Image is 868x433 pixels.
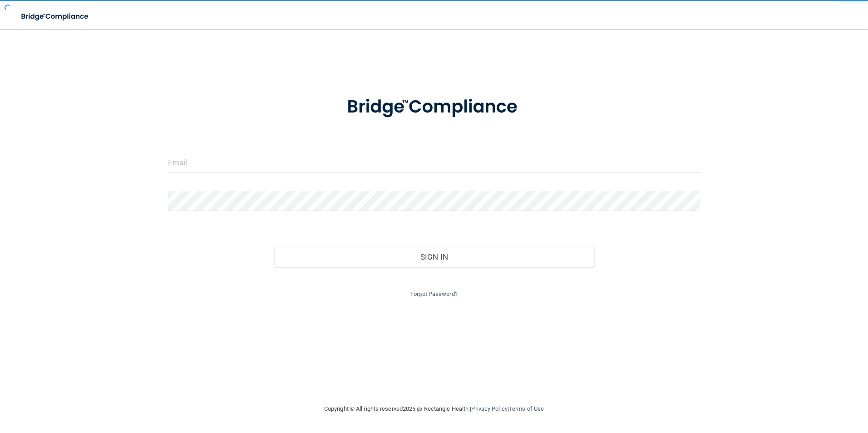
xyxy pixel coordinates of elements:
div: Copyright © All rights reserved 2025 @ Rectangle Health | | [268,394,600,423]
a: Privacy Policy [471,405,507,412]
a: Forgot Password? [410,290,458,297]
button: Sign In [274,247,594,267]
img: bridge_compliance_login_screen.278c3ca4.svg [14,7,97,26]
img: bridge_compliance_login_screen.278c3ca4.svg [328,84,540,131]
a: Terms of Use [509,405,544,412]
input: Email [168,153,700,173]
